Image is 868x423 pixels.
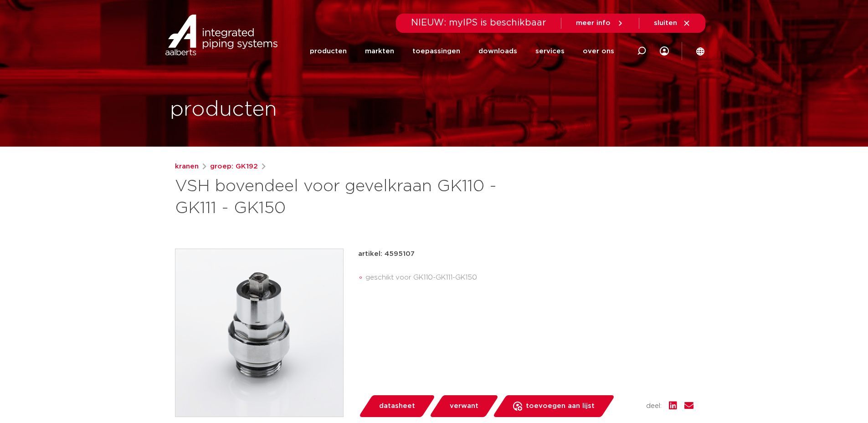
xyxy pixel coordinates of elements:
a: groep: GK192 [210,161,258,172]
span: meer info [576,20,611,26]
a: datasheet [358,395,436,417]
span: verwant [450,399,478,413]
nav: Menu [310,33,614,70]
li: geschikt voor GK110-GK111-GK150 [365,270,693,285]
a: downloads [478,33,517,70]
a: services [535,33,565,70]
img: Product Image for VSH bovendeel voor gevelkraan GK110 - GK111 - GK150 [175,249,343,417]
span: datasheet [379,399,415,413]
a: toepassingen [412,33,460,70]
a: over ons [583,33,614,70]
span: toevoegen aan lijst [526,399,595,413]
a: sluiten [654,19,691,27]
a: kranen [175,161,199,172]
div: my IPS [660,33,669,70]
a: meer info [576,19,624,27]
h1: producten [170,95,277,124]
span: NIEUW: myIPS is beschikbaar [411,18,546,27]
p: artikel: 4595107 [358,249,415,260]
h1: VSH bovendeel voor gevelkraan GK110 - GK111 - GK150 [175,176,517,219]
a: markten [365,33,394,70]
a: producten [310,33,347,70]
span: sluiten [654,20,677,26]
a: verwant [429,395,499,417]
span: deel: [646,401,662,412]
